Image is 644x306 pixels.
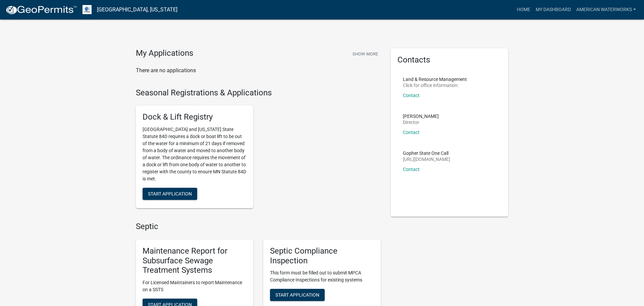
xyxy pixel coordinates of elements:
[403,167,420,172] a: Contact
[143,279,247,293] p: For Licensed Maintainers to report Maintenance on a SSTS
[403,151,450,156] p: Gopher State One Call
[514,3,533,16] a: Home
[97,4,177,15] a: [GEOGRAPHIC_DATA], [US_STATE]
[143,246,247,275] h5: Maintenance Report for Subsurface Sewage Treatment Systems
[143,112,247,122] h5: Dock & Lift Registry
[270,269,374,283] p: This form must be filled out to submit MPCA Compliance Inspections for existing systems
[397,55,501,65] h5: Contacts
[403,83,467,88] p: Click for office information:
[270,246,374,266] h5: Septic Compliance Inspection
[403,93,420,98] a: Contact
[350,48,381,59] button: Show More
[403,157,450,162] p: [URL][DOMAIN_NAME]
[136,48,193,58] h4: My Applications
[403,120,439,125] p: Director
[403,114,439,119] p: [PERSON_NAME]
[143,126,247,182] p: [GEOGRAPHIC_DATA] and [US_STATE] State Statute 84D requires a dock or boat lift to be out of the ...
[574,3,639,16] a: American Waterworks
[270,289,325,301] button: Start Application
[136,88,381,98] h4: Seasonal Registrations & Applications
[275,292,319,298] span: Start Application
[143,188,197,200] button: Start Application
[533,3,574,16] a: My Dashboard
[403,77,467,82] p: Land & Resource Management
[136,67,381,75] p: There are no applications
[83,5,92,14] img: Otter Tail County, Minnesota
[136,222,381,231] h4: Septic
[148,191,192,196] span: Start Application
[403,130,420,135] a: Contact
